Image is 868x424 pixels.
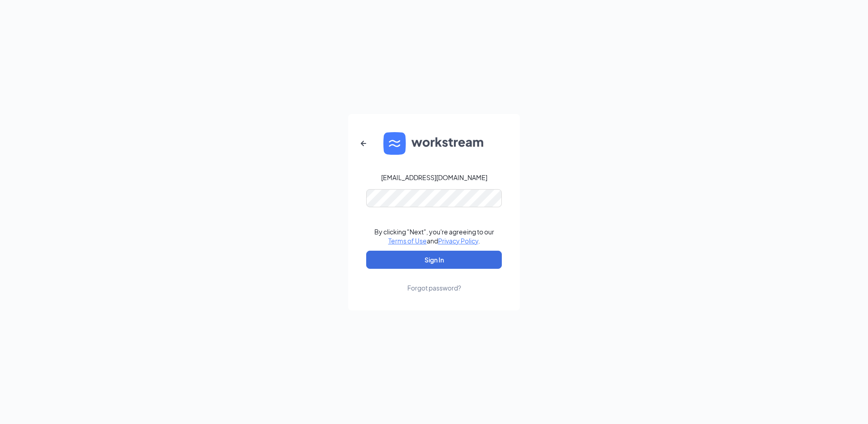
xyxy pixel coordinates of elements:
[374,227,494,245] div: By clicking "Next", you're agreeing to our and .
[366,251,502,269] button: Sign In
[438,237,478,245] a: Privacy Policy
[383,132,485,155] img: WS logo and Workstream text
[353,133,374,154] button: ArrowLeftNew
[407,283,461,292] div: Forgot password?
[381,173,487,182] div: [EMAIL_ADDRESS][DOMAIN_NAME]
[407,269,461,292] a: Forgot password?
[358,138,369,149] svg: ArrowLeftNew
[388,237,427,245] a: Terms of Use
